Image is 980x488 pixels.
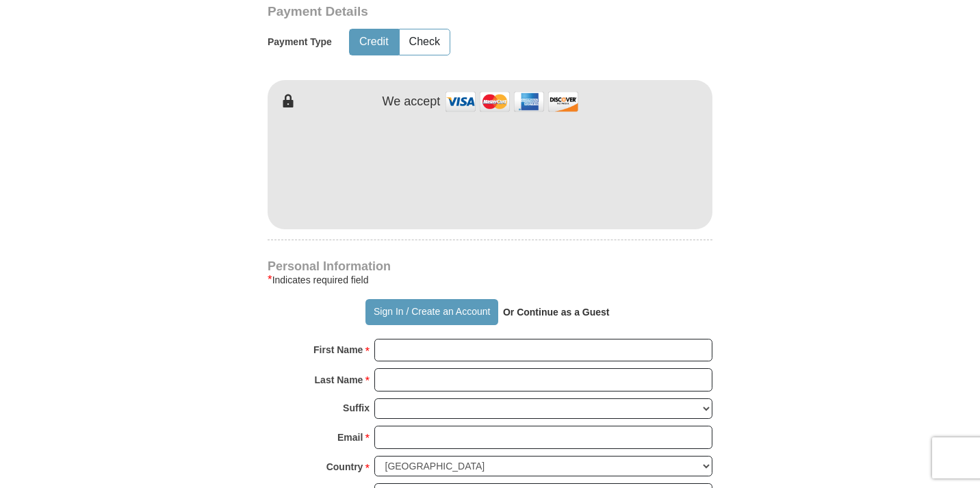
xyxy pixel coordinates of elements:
button: Check [400,29,450,55]
div: Indicates required field [268,272,712,288]
strong: Suffix [343,398,370,418]
img: credit cards accepted [443,87,580,116]
h4: Personal Information [268,261,712,272]
h4: We accept [383,94,441,110]
button: Credit [350,29,398,55]
strong: First Name [313,340,363,359]
strong: Or Continue as a Guest [503,307,610,318]
strong: Last Name [315,370,363,389]
h3: Payment Details [268,4,617,20]
strong: Country [326,457,363,476]
button: Sign In / Create an Account [365,299,498,325]
strong: Email [337,428,363,447]
h5: Payment Type [268,36,332,48]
